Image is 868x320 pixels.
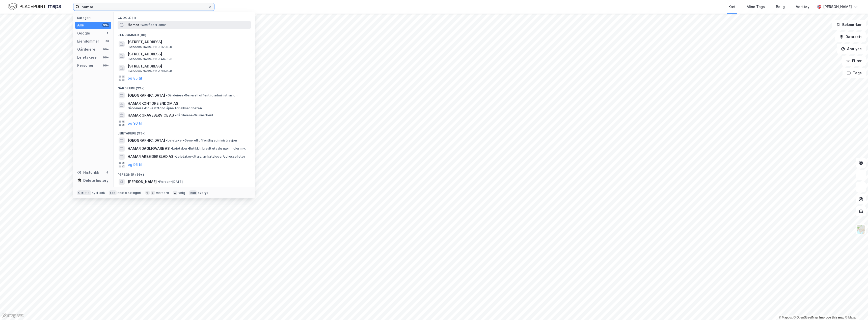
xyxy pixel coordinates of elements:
[77,190,91,195] div: Ctrl + k
[779,316,793,319] a: Mapbox
[102,47,109,51] div: 99+
[128,100,249,106] span: HAMAR KONTOREIENDOM AS
[166,138,168,142] span: •
[77,169,99,175] div: Historikk
[178,191,185,195] div: velg
[843,296,868,320] div: Kontrollprogram for chat
[102,23,109,27] div: 99+
[837,44,866,54] button: Analyse
[105,31,109,35] div: 1
[166,93,237,97] span: Gårdeiere • Generell offentlig administrasjon
[109,190,117,195] div: tab
[171,147,172,150] span: •
[77,38,99,44] div: Eiendommer
[776,4,785,10] div: Bolig
[114,12,255,21] div: Google (1)
[105,39,109,43] div: 88
[819,316,844,319] a: Improve this map
[156,191,169,195] div: markere
[856,225,866,234] img: Z
[77,62,94,68] div: Personer
[842,56,866,66] button: Filter
[2,313,24,318] a: Mapbox homepage
[79,3,208,11] input: Søk på adresse, matrikkel, gårdeiere, leietakere eller personer
[166,93,168,97] span: •
[158,180,159,184] span: •
[843,296,868,320] iframe: Chat Widget
[114,29,255,38] div: Eiendommer (88)
[728,4,736,10] div: Kart
[118,191,141,195] div: neste kategori
[140,23,166,27] span: Område • Hamar
[128,57,172,61] span: Eiendom • 3439-111-146-0-0
[8,2,61,11] img: logo.f888ab2527a4732fd821a326f86c7f29.svg
[77,46,95,52] div: Gårdeiere
[77,30,90,36] div: Google
[105,170,109,174] div: 4
[102,63,109,67] div: 99+
[128,51,249,57] span: [STREET_ADDRESS]
[128,120,142,126] button: og 96 til
[77,16,111,20] div: Kategori
[823,4,852,10] div: [PERSON_NAME]
[171,147,246,151] span: Leietaker • Butikkh. bredt utvalg nær.midler mv.
[794,316,818,319] a: OpenStreetMap
[796,4,809,10] div: Verktøy
[128,146,170,152] span: HAMAR DAGLIGVARE AS
[128,92,165,98] span: [GEOGRAPHIC_DATA]
[128,179,157,185] span: [PERSON_NAME]
[102,55,109,59] div: 99+
[114,169,255,178] div: Personer (99+)
[747,4,765,10] div: Mine Tags
[128,112,174,118] span: HAMAR GRAVESERVICE AS
[128,69,172,73] span: Eiendom • 3439-111-138-0-0
[128,45,172,49] span: Eiendom • 3439-111-137-0-0
[114,82,255,91] div: Gårdeiere (99+)
[128,137,165,144] span: [GEOGRAPHIC_DATA]
[140,23,142,27] span: •
[128,39,249,45] span: [STREET_ADDRESS]
[128,162,142,168] button: og 96 til
[92,191,105,195] div: nytt søk
[158,180,183,184] span: Person • [DATE]
[77,22,84,28] div: Alle
[174,155,245,159] span: Leietaker • Utgiv. av kataloger/adresselister
[175,113,213,117] span: Gårdeiere • Grunnarbeid
[114,127,255,136] div: Leietakere (99+)
[843,68,866,78] button: Tags
[174,155,176,158] span: •
[128,22,139,28] span: Hamar
[128,63,249,69] span: [STREET_ADDRESS]
[198,191,208,195] div: avbryt
[832,20,866,30] button: Bokmerker
[175,113,176,117] span: •
[128,106,202,110] span: Gårdeiere • Innvest/fond åpne for allmennheten
[128,75,142,81] button: og 85 til
[166,138,237,143] span: Leietaker • Generell offentlig administrasjon
[83,177,108,184] div: Delete history
[77,54,97,60] div: Leietakere
[835,32,866,42] button: Datasett
[189,190,197,195] div: esc
[128,154,173,160] span: HAMAR ARBEIDERBLAD AS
